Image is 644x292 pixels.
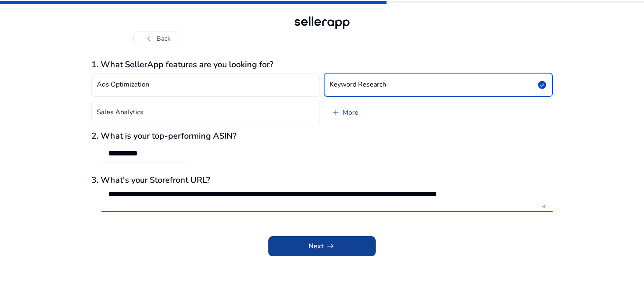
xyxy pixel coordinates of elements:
[309,241,335,251] span: Next
[324,73,553,97] button: Keyword Researchcheck_circle
[91,175,553,185] h3: 3. What's your Storefront URL?
[97,108,143,116] h4: Sales Analytics
[97,81,149,89] h4: Ads Optimization
[91,101,320,124] button: Sales Analytics
[324,101,365,124] a: More
[91,131,553,141] h3: 2. What is your top-performing ASIN?
[325,241,335,251] span: arrow_right_alt
[330,81,386,89] h4: Keyword Research
[537,80,547,90] span: check_circle
[331,108,341,118] span: add
[91,73,320,97] button: Ads Optimization
[91,60,553,70] h3: 1. What SellerApp features are you looking for?
[268,236,376,256] button: Nextarrow_right_alt
[133,31,181,46] button: chevron_leftBack
[144,34,154,44] span: chevron_left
